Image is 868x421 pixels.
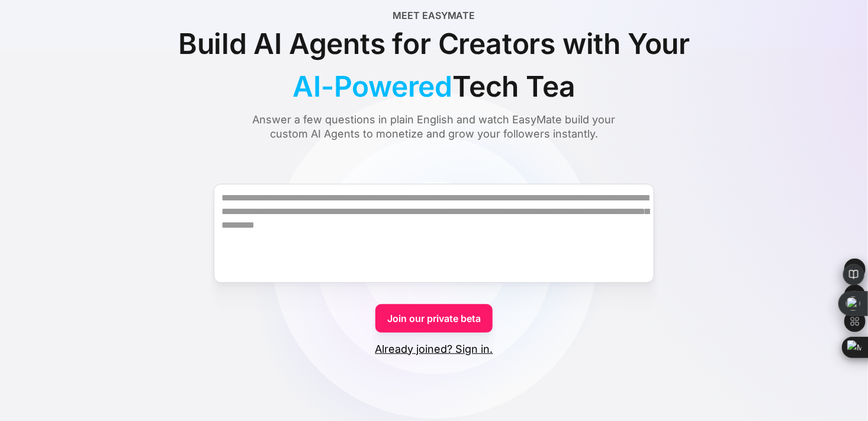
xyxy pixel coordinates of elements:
a: Already joined? Sign in. [375,342,493,356]
form: Form [28,162,840,356]
div: Answer a few questions in plain English and watch EasyMate build your custom AI Agents to monetiz... [242,113,626,141]
div: Meet EasyMate [393,8,475,23]
a: Join our private beta [375,304,493,333]
span: Tech Tea [452,65,575,108]
span: AI-Powered [292,65,452,108]
div: Build AI Agents for Creators with Your [168,23,700,108]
